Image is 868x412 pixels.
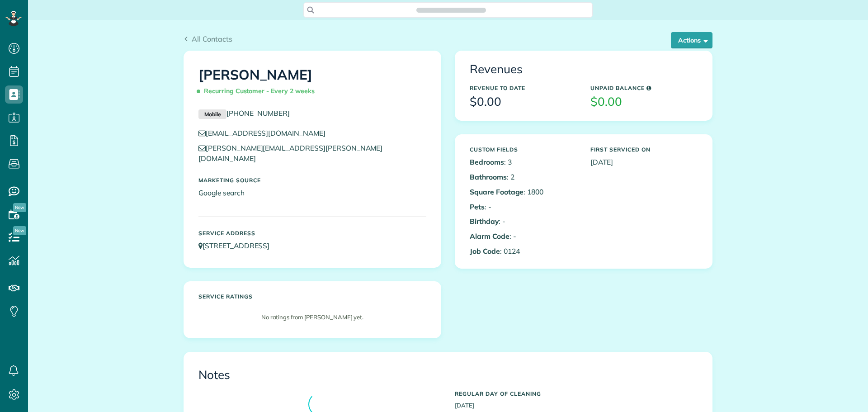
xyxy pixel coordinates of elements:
[470,202,485,211] b: Pets
[455,391,698,397] h5: Regular day of cleaning
[590,157,698,167] p: [DATE]
[448,386,704,410] div: [DATE]
[198,369,698,382] h3: Notes
[470,157,504,166] b: Bedrooms
[198,241,278,250] a: [STREET_ADDRESS]
[470,231,577,242] p: : -
[470,187,577,197] p: : 1800
[184,33,232,44] a: All Contacts
[470,232,509,241] b: Alarm Code
[192,34,232,43] span: All Contacts
[198,294,426,299] h5: Service ratings
[198,109,226,119] small: Mobile
[13,226,26,235] span: New
[198,67,426,99] h1: [PERSON_NAME]
[470,246,577,256] p: : 0124
[470,85,577,91] h5: Revenue to Date
[590,85,698,91] h5: Unpaid Balance
[198,128,334,137] a: [EMAIL_ADDRESS][DOMAIN_NAME]
[198,109,290,118] a: Mobile[PHONE_NUMBER]
[470,187,524,196] b: Square Footage
[470,147,577,152] h5: Custom Fields
[470,246,500,256] b: Job Code
[470,202,577,212] p: : -
[198,177,426,183] h5: Marketing Source
[470,157,577,167] p: : 3
[470,217,499,226] b: Birthday
[470,172,507,181] b: Bathrooms
[470,216,577,227] p: : -
[198,188,426,198] p: Google search
[203,313,422,322] p: No ratings from [PERSON_NAME] yet.
[198,143,382,163] a: [PERSON_NAME][EMAIL_ADDRESS][PERSON_NAME][DOMAIN_NAME]
[470,95,577,109] h3: $0.00
[13,203,26,212] span: New
[590,95,698,109] h3: $0.00
[470,63,698,76] h3: Revenues
[470,172,577,182] p: : 2
[425,5,476,14] span: Search ZenMaid…
[590,147,698,152] h5: First Serviced On
[198,83,318,99] span: Recurring Customer - Every 2 weeks
[198,230,426,236] h5: Service Address
[671,32,712,48] button: Actions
